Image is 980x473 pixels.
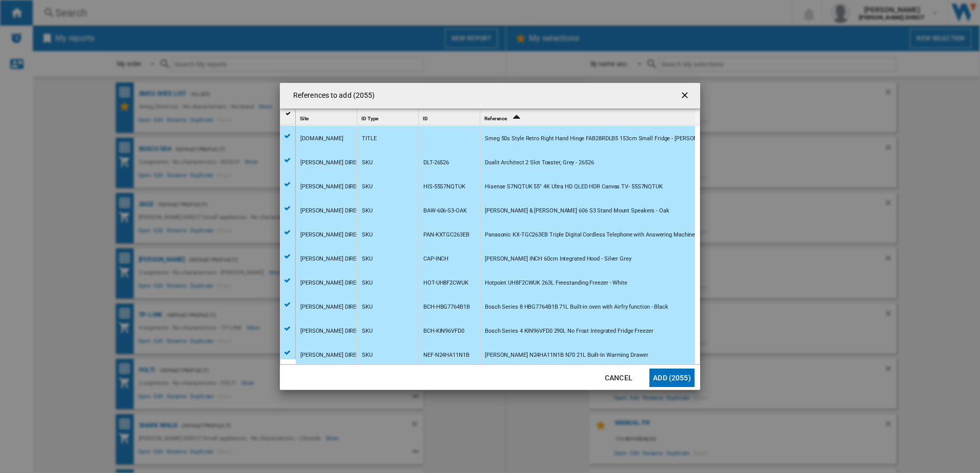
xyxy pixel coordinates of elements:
div: Sort None [298,109,357,125]
div: [PERSON_NAME] DIRECT [300,247,363,271]
div: ID Sort None [421,109,480,125]
div: Smeg 50s Style Retro Right Hand Hinge FAB28RDLB5 153cm Small Fridge - [PERSON_NAME] - D Rated [485,127,742,150]
div: SKU [362,247,373,271]
div: NEF-N24HA11N1B [423,343,469,367]
div: TITLE [362,127,377,150]
div: DLT-26526 [423,151,449,175]
div: SKU [362,199,373,223]
div: Panasonic KX-TGC263EB Triple Digital Cordless Telephone with Answering Machine [485,223,695,247]
div: Bosch Series 8 HBG7764B1B 71L Built-in oven with Airfry function - Black [485,295,668,319]
div: ID Type Sort None [359,109,418,125]
span: Site [300,116,309,121]
div: Dualit Architect 2 Slot Toaster, Grey - 26526 [485,151,594,175]
button: Add (2055) [649,369,695,387]
div: [PERSON_NAME] DIRECT [300,295,363,319]
div: Hotpoint UH8F2CWUK 263L Freestanding Freezer - White [485,271,627,295]
div: [PERSON_NAME] DIRECT [300,199,363,223]
button: getI18NText('BUTTONS.CLOSE_DIALOG') [676,85,696,106]
div: Hisense S7NQTUK 55" 4K Ultra HD QLED HDR Canvas TV- 55S7NQTUK [485,175,663,199]
div: CAP-INCH [423,247,448,271]
div: SKU [362,271,373,295]
span: Reference [484,116,507,121]
div: SKU [362,343,373,367]
div: [PERSON_NAME] DIRECT [300,175,363,199]
div: BCH-HBG7764B1B [423,295,470,319]
div: [PERSON_NAME] DIRECT [300,319,363,343]
div: SKU [362,175,373,199]
div: HIS-55S7NQTUK [423,175,465,199]
div: SKU [362,151,373,175]
div: Sort Ascending [482,109,695,125]
div: Sort None [359,109,418,125]
div: [PERSON_NAME] DIRECT [300,223,363,247]
div: PAN-KXTGC263EB [423,223,469,247]
div: Reference Sort Ascending [482,109,695,125]
div: [PERSON_NAME] DIRECT [300,151,363,175]
div: [PERSON_NAME] & [PERSON_NAME] 606 S3 Stand Mount Speakers - Oak [485,199,669,223]
button: Cancel [596,369,641,387]
span: Sort Ascending [508,116,524,121]
div: SKU [362,295,373,319]
ng-md-icon: getI18NText('BUTTONS.CLOSE_DIALOG') [680,90,692,102]
div: SKU [362,319,373,343]
div: BAW-606-S3-OAK [423,199,467,223]
div: HOT-UH8F2CWUK [423,271,468,295]
div: [DOMAIN_NAME] [300,127,343,150]
h4: References to add (2055) [288,91,375,101]
div: [PERSON_NAME] N24HA11N1B N70 21L Built-In Warming Drawer [485,343,648,367]
div: [PERSON_NAME] INCH 60cm Integrated Hood - Silver Grey [485,247,631,271]
div: Site Sort None [298,109,357,125]
div: Bosch Series 4 KIN96VFD0 290L No Frost Integrated Fridge Freezer [485,319,654,343]
span: ID Type [361,116,378,121]
div: [PERSON_NAME] DIRECT [300,343,363,367]
span: ID [423,116,428,121]
div: Sort None [421,109,480,125]
div: SKU [362,223,373,247]
div: BCH-KIN96VFD0 [423,319,464,343]
div: [PERSON_NAME] DIRECT [300,271,363,295]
